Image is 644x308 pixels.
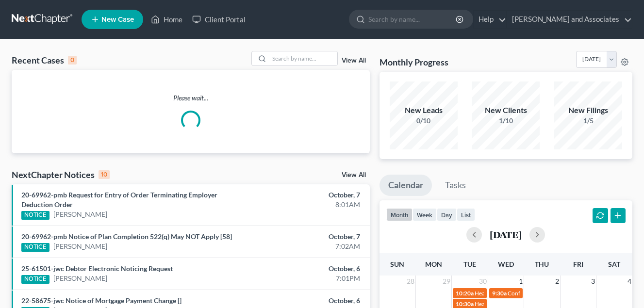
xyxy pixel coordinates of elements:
button: day [437,208,457,221]
div: 10 [99,170,110,179]
h3: Monthly Progress [380,56,448,68]
a: Help [474,11,506,28]
span: 10:30a [456,300,474,308]
div: 8:01AM [254,200,360,210]
span: 3 [590,276,596,287]
span: Confirmation Hearing for [PERSON_NAME] [508,290,619,297]
a: [PERSON_NAME] [53,274,107,283]
a: Calendar [380,175,432,196]
div: NOTICE [21,275,50,284]
span: Wed [498,260,514,268]
a: View All [342,57,366,64]
div: October, 6 [254,264,360,274]
a: 25-61501-jwc Debtor Electronic Noticing Request [21,264,173,273]
span: Hearing for [PERSON_NAME] [475,300,550,308]
span: Mon [425,260,442,268]
span: Hearing for [PERSON_NAME] [475,290,550,297]
button: month [386,208,413,221]
a: 22-58675-jwc Notice of Mortgage Payment Change [] [21,296,182,305]
div: 0/10 [390,116,458,126]
a: Client Portal [187,11,250,28]
div: Recent Cases [12,54,77,66]
a: [PERSON_NAME] [53,210,107,219]
span: Fri [573,260,583,268]
div: NextChapter Notices [12,169,110,180]
div: 1/5 [554,116,622,126]
span: New Case [101,16,134,23]
div: New Clients [472,105,540,116]
a: [PERSON_NAME] and Associates [507,11,632,28]
div: 7:01PM [254,274,360,283]
div: 0 [68,56,77,65]
a: 20-69962-pmb Request for Entry of Order Terminating Employer Deduction Order [21,191,217,209]
input: Search by name... [269,51,337,65]
span: Sat [608,260,620,268]
div: New Filings [554,105,622,116]
span: 9:30a [492,290,507,297]
p: Please wait... [12,93,370,103]
div: New Leads [390,105,458,116]
span: 1 [518,276,524,287]
div: October, 6 [254,296,360,306]
span: Sun [390,260,404,268]
span: 10:20a [456,290,474,297]
span: 30 [478,276,488,287]
a: Tasks [436,175,475,196]
div: 1/10 [472,116,540,126]
input: Search by name... [368,10,457,28]
span: 2 [554,276,560,287]
a: 20-69962-pmb Notice of Plan Completion 522(q) May NOT Apply [58] [21,232,232,241]
button: week [413,208,437,221]
span: 4 [627,276,632,287]
span: Tue [463,260,476,268]
div: October, 7 [254,190,360,200]
div: NOTICE [21,243,50,252]
div: NOTICE [21,211,50,220]
span: 28 [406,276,415,287]
button: list [457,208,475,221]
a: Home [146,11,187,28]
span: 29 [442,276,451,287]
div: October, 7 [254,232,360,242]
a: View All [342,172,366,178]
h2: [DATE] [490,229,522,240]
a: [PERSON_NAME] [53,242,107,251]
div: 7:02AM [254,242,360,251]
span: Thu [535,260,549,268]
